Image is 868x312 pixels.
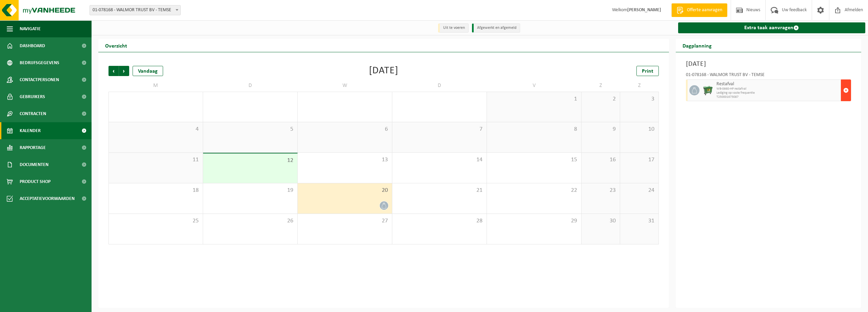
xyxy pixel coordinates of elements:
td: D [392,79,487,92]
span: 6 [301,126,389,133]
h2: Overzicht [98,39,134,52]
td: W [298,79,392,92]
li: Uit te voeren [438,23,469,33]
span: 16 [585,156,616,164]
a: Extra taak aanvragen [678,22,866,33]
span: 4 [112,126,199,133]
a: Offerte aanvragen [671,3,727,17]
span: 7 [396,126,483,133]
h3: [DATE] [686,59,851,69]
span: 12 [206,157,294,164]
span: 19 [206,187,294,194]
span: Rapportage [20,139,46,156]
span: Kalender [20,122,41,139]
img: WB-0660-HPE-GN-01 [703,85,713,95]
span: 5 [206,126,294,133]
span: 24 [624,187,655,194]
li: Afgewerkt en afgemeld [472,23,520,33]
span: Dashboard [20,37,45,54]
span: Navigatie [20,20,41,37]
span: 18 [112,187,199,194]
span: Acceptatievoorwaarden [20,190,75,207]
span: Contactpersonen [20,71,59,88]
span: Contracten [20,105,46,122]
span: Bedrijfsgegevens [20,54,59,71]
span: 26 [206,217,294,225]
span: 31 [624,217,655,225]
span: Vorige [108,66,119,76]
td: M [108,79,203,92]
td: Z [581,79,620,92]
span: T250001673087 [716,95,840,99]
span: 20 [301,187,389,194]
div: Vandaag [133,66,163,76]
span: Volgende [119,66,129,76]
td: V [487,79,581,92]
a: Print [636,66,659,76]
span: 8 [490,126,578,133]
span: 29 [490,217,578,225]
span: 2 [585,95,616,103]
h2: Dagplanning [676,39,718,52]
span: Offerte aanvragen [685,7,724,14]
span: WB-0660-HP restafval [716,87,840,91]
span: Lediging op vaste frequentie [716,91,840,95]
span: 01-078168 - WALMOR TRUST BV - TEMSE [90,5,180,15]
span: 25 [112,217,199,225]
span: 3 [624,95,655,103]
span: Restafval [716,81,840,87]
span: Product Shop [20,173,51,190]
td: Z [620,79,659,92]
span: 14 [396,156,483,164]
span: 15 [490,156,578,164]
span: 23 [585,187,616,194]
span: 13 [301,156,389,164]
div: 01-078168 - WALMOR TRUST BV - TEMSE [686,73,851,79]
span: 10 [624,126,655,133]
span: 27 [301,217,389,225]
span: 11 [112,156,199,164]
span: 22 [490,187,578,194]
span: 30 [585,217,616,225]
span: Documenten [20,156,48,173]
span: 28 [396,217,483,225]
strong: [PERSON_NAME] [627,7,661,13]
td: D [203,79,298,92]
div: [DATE] [369,66,398,76]
span: 21 [396,187,483,194]
span: 17 [624,156,655,164]
span: Gebruikers [20,88,45,105]
span: 9 [585,126,616,133]
span: 1 [490,95,578,103]
span: Print [642,69,653,74]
